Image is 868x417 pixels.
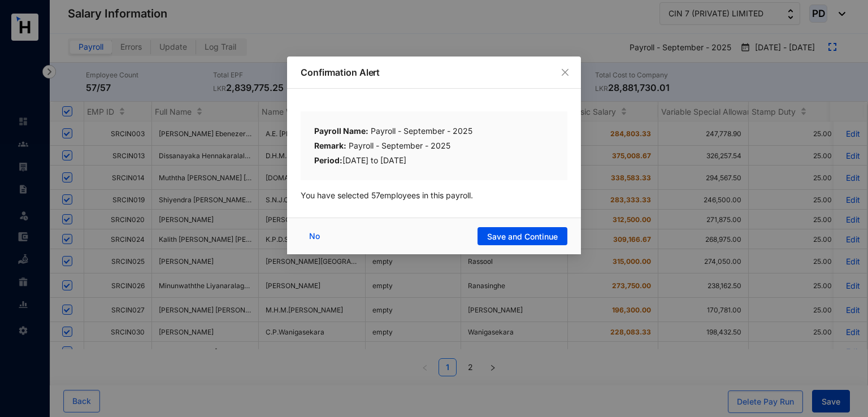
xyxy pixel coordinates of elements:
div: Payroll - September - 2025 [314,140,554,154]
span: Save and Continue [487,231,558,242]
span: You have selected 57 employees in this payroll. [301,190,473,200]
button: Save and Continue [478,227,567,245]
div: Payroll - September - 2025 [314,125,554,140]
span: close [561,68,570,77]
span: No [309,230,320,242]
div: [DATE] to [DATE] [314,154,554,167]
b: Period: [314,155,342,165]
button: No [301,227,331,245]
b: Payroll Name: [314,126,368,136]
b: Remark: [314,141,346,150]
p: Confirmation Alert [301,66,567,79]
button: Close [559,66,571,79]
